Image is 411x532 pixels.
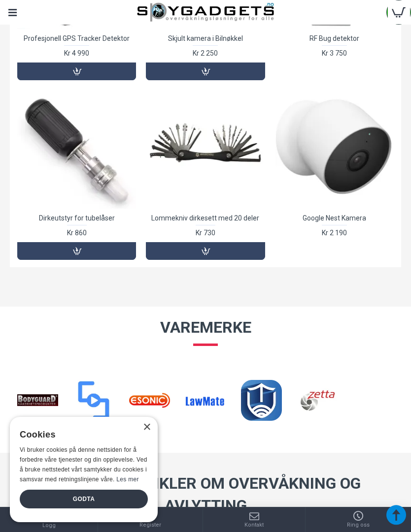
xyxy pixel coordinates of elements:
a: Kontakt [203,507,305,532]
a: Profesjonell GPS Tracker Detektor [24,34,130,43]
h3: Les våre artikler om overvåkning og avlytting [10,472,401,517]
a: Lommekniv dirkesett med 20 deler [146,90,265,209]
span: Ring oss [347,521,370,530]
h3: Varemerke [160,316,251,339]
a: Google Nest Kamera [303,214,366,222]
span: Kr 860 [67,229,87,236]
a: Dirkeutstyr for tubelåser [39,214,115,222]
span: Kr 4 990 [64,50,89,57]
a: Google Nest Kamera [275,90,394,209]
span: Kontakt [244,521,264,530]
img: Esonic [129,380,170,421]
span: Kr 730 [196,229,215,236]
span: Kr 2 190 [322,229,347,236]
span: Kr 3 750 [322,50,347,57]
a: Skjult kamera i Bilnøkkel [168,34,243,43]
a: Dirkeutstyr for tubelåser [17,90,136,209]
a: Les mer, opens a new window [116,476,138,483]
span: Register [139,521,161,530]
a: Ring oss [306,507,411,532]
div: Close [143,424,150,431]
img: LawMate [185,380,226,421]
span: Logg [42,522,56,530]
img: Zetta [297,380,338,421]
div: Godta [20,490,148,508]
a: RF Bug detektor [309,34,359,43]
div: Cookies [20,424,141,445]
img: SpyCam PRO [241,380,282,421]
img: Bodyguard [17,380,58,421]
span: Kr 2 250 [193,50,218,57]
img: SpyGadgets.no [137,2,274,22]
img: Cam UltraLife [73,380,114,421]
span: Vi bruker cookies på denne nettsiden for å forbedre våre tjenester og din opplevelse. Ved å bruke... [20,446,147,482]
a: Lommekniv dirkesett med 20 deler [151,214,259,222]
